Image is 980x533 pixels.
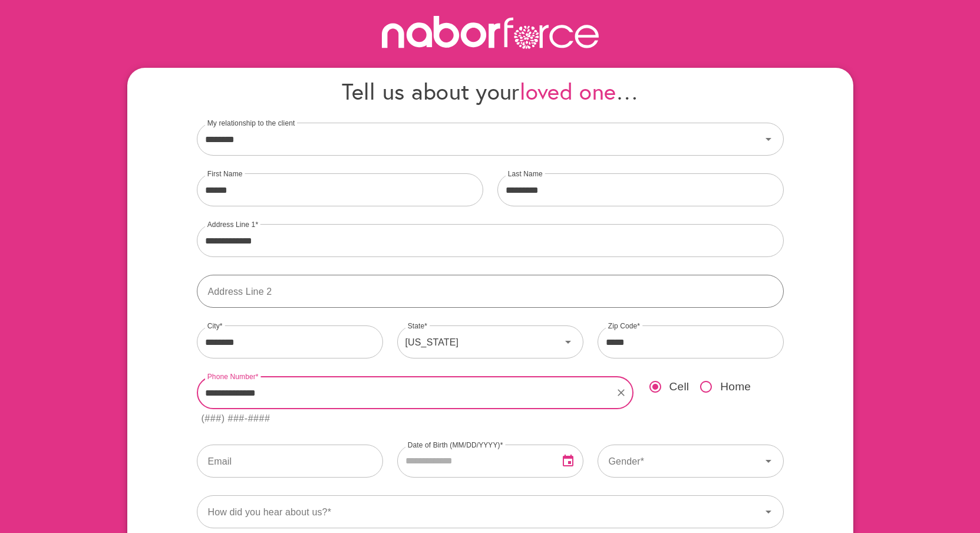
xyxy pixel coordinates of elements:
[520,76,616,106] span: loved one
[397,325,561,358] div: [US_STATE]
[761,505,776,519] svg: Icon
[761,132,776,146] svg: Icon
[561,335,575,349] svg: Icon
[720,379,751,396] span: Home
[554,447,582,475] button: Open Date Picker
[761,454,776,468] svg: Icon
[197,77,784,105] h4: Tell us about your …
[202,411,270,427] div: (###) ###-####
[669,379,689,396] span: Cell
